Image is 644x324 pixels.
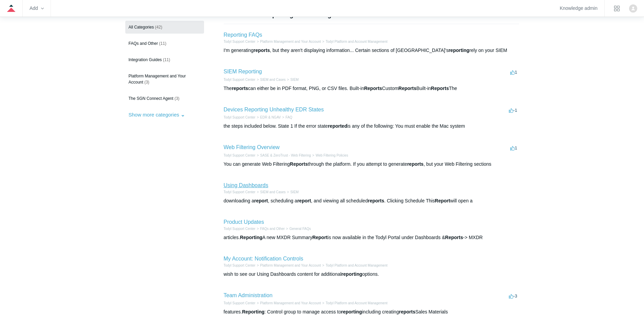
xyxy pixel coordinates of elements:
[242,309,264,314] em: Reporting
[224,154,256,157] a: Todyl Support Center
[224,123,519,130] div: the steps included below. State 1 If the error state is any of the following: You must enable the...
[224,190,256,194] a: Todyl Support Center
[286,190,298,195] li: SIEM
[224,227,256,231] a: Todyl Support Center
[125,70,204,89] a: Platform Management and Your Account (3)
[224,234,519,241] div: articles. A new MXDR Summary is now available in the Todyl Portal under Dashboards & -> MXDR
[125,108,188,121] button: Show more categories
[260,190,286,194] a: SIEM and Cases
[260,227,284,231] a: FAQs and Other
[224,292,273,298] a: Team Administration
[289,227,311,231] a: General FAQs
[224,77,256,82] li: Todyl Support Center
[286,77,298,82] li: SIEM
[321,39,387,44] li: Todyl Platform and Account Management
[326,40,387,43] a: Todyl Platform and Account Management
[224,301,256,306] li: Todyl Support Center
[399,86,417,91] em: Reports
[560,6,597,10] a: Knowledge admin
[224,263,256,268] li: Todyl Support Center
[281,115,292,120] li: FAQ
[125,92,204,105] a: The SGN Connect Agent (3)
[255,226,284,231] li: FAQs and Other
[260,154,311,157] a: SASE & ZeroTrust - Web Filtering
[368,198,384,203] em: reports
[232,86,248,91] em: reports
[224,115,256,120] li: Todyl Support Center
[224,197,519,204] div: downloading a , scheduling a , and viewing all scheduled . Clicking Schedule This will open a
[260,264,321,267] a: Platform Management and Your Account
[510,70,517,75] span: 1
[159,41,166,46] span: (11)
[297,198,311,203] em: report
[255,115,281,120] li: EDR & NGAV
[341,309,362,314] em: reporting
[509,108,517,113] span: -1
[224,115,256,119] a: Todyl Support Center
[224,271,519,278] div: wish to see our Using Dashboards content for additional options.
[290,161,308,167] em: Reports
[224,107,324,112] a: Devices Reporting Unhealthy EDR States
[224,308,519,316] div: features. : Control group to manage access to including creating Sales Materials
[125,53,204,66] a: Integration Guides (11)
[312,235,328,240] em: Report
[311,153,348,158] li: Web Filtering Policies
[290,190,298,194] a: SIEM
[316,154,348,157] a: Web Filtering Policies
[255,263,321,268] li: Platform Management and Your Account
[509,293,517,299] span: -3
[255,301,321,306] li: Platform Management and Your Account
[328,123,347,129] em: reported
[407,161,423,167] em: reports
[326,264,387,267] a: Todyl Platform and Account Management
[254,48,270,53] em: reports
[224,78,256,82] a: Todyl Support Center
[224,39,256,44] li: Todyl Support Center
[174,96,180,101] span: (3)
[129,41,158,46] span: FAQs and Other
[255,190,286,195] li: SIEM and Cases
[224,301,256,305] a: Todyl Support Center
[255,39,321,44] li: Platform Management and Your Account
[399,309,415,314] em: reports
[224,153,256,158] li: Todyl Support Center
[431,86,449,91] em: Reports
[155,25,162,30] span: (42)
[224,256,303,262] a: My Account: Notification Controls
[342,271,362,277] em: reporting
[285,226,311,231] li: General FAQs
[224,219,264,225] a: Product Updates
[260,78,286,82] a: SIEM and Cases
[224,40,256,43] a: Todyl Support Center
[129,74,186,85] span: Platform Management and Your Account
[260,40,321,43] a: Platform Management and Your Account
[255,153,311,158] li: SASE & ZeroTrust - Web Filtering
[224,69,262,74] a: SIEM Reporting
[445,235,463,240] em: Reports
[321,263,387,268] li: Todyl Platform and Account Management
[260,115,281,119] a: EDR & NGAV
[629,4,637,13] img: user avatar
[510,145,517,150] span: 1
[435,198,450,203] em: Report
[224,190,256,195] li: Todyl Support Center
[144,80,149,85] span: (3)
[224,32,262,38] a: Reporting FAQs
[224,161,519,168] div: You can generate Web Filtering through the platform. If you attempt to generate , but your Web Fi...
[286,115,292,119] a: FAQ
[125,21,204,34] a: All Categories (42)
[321,301,387,306] li: Todyl Platform and Account Management
[326,301,387,305] a: Todyl Platform and Account Management
[163,57,170,62] span: (11)
[125,37,204,50] a: FAQs and Other (11)
[240,235,262,240] em: Reporting
[129,57,162,62] span: Integration Guides
[254,198,268,203] em: report
[448,48,469,53] em: reporting
[224,182,269,188] a: Using Dashboards
[30,6,44,10] zd-hc-trigger: Add
[260,301,321,305] a: Platform Management and Your Account
[129,96,173,101] span: The SGN Connect Agent
[255,77,286,82] li: SIEM and Cases
[290,78,298,82] a: SIEM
